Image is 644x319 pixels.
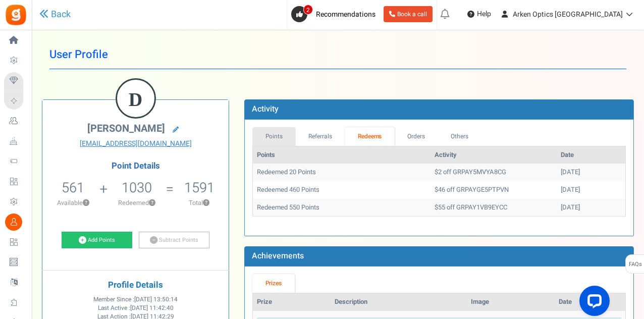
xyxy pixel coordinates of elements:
[557,164,625,181] td: [DATE]
[431,146,557,164] th: Activity
[134,295,178,304] span: [DATE] 13:50:14
[252,103,279,115] b: Activity
[252,274,295,293] a: Prizes
[431,181,557,199] td: $46 off GRPAYGE5PTPVN
[49,40,626,69] h1: User Profile
[331,293,467,311] th: Description
[42,162,229,171] h4: Point Details
[513,9,623,20] span: Arken Optics [GEOGRAPHIC_DATA]
[291,6,380,22] a: 2 Recommendations
[384,6,433,22] a: Book a call
[253,181,431,199] td: Redeemed 460 Points
[467,293,555,311] th: Image
[557,146,625,164] th: Date
[253,164,431,181] td: Redeemed 20 Points
[431,199,557,217] td: $55 off GRPAY1VB9EYCC
[303,5,313,15] span: 2
[139,232,209,249] a: Subtract Points
[203,200,209,206] button: ?
[93,295,178,304] span: Member Since :
[62,232,132,249] a: Add Points
[50,139,221,149] a: [EMAIL_ADDRESS][DOMAIN_NAME]
[253,199,431,217] td: Redeemed 550 Points
[252,127,296,146] a: Points
[557,199,625,217] td: [DATE]
[83,200,89,206] button: ?
[345,127,395,146] a: Redeems
[5,4,27,26] img: Gratisfaction
[431,164,557,181] td: $2 off GRPAY5MVYA8CG
[555,293,625,311] th: Date
[253,293,331,311] th: Prize
[98,304,174,312] span: Last Active :
[463,6,495,22] a: Help
[47,198,98,207] p: Available
[130,304,174,312] span: [DATE] 11:42:40
[87,121,165,136] span: [PERSON_NAME]
[109,198,165,207] p: Redeemed
[252,250,304,262] b: Achievements
[316,9,375,20] span: Recommendations
[184,180,214,195] h5: 1591
[149,200,155,206] button: ?
[117,80,154,119] figcaption: D
[50,281,221,290] h4: Profile Details
[474,9,491,19] span: Help
[62,178,84,198] span: 561
[175,198,224,207] p: Total
[122,180,152,195] h5: 1030
[557,181,625,199] td: [DATE]
[296,127,345,146] a: Referrals
[438,127,481,146] a: Others
[628,255,642,274] span: FAQs
[253,146,431,164] th: Points
[395,127,438,146] a: Orders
